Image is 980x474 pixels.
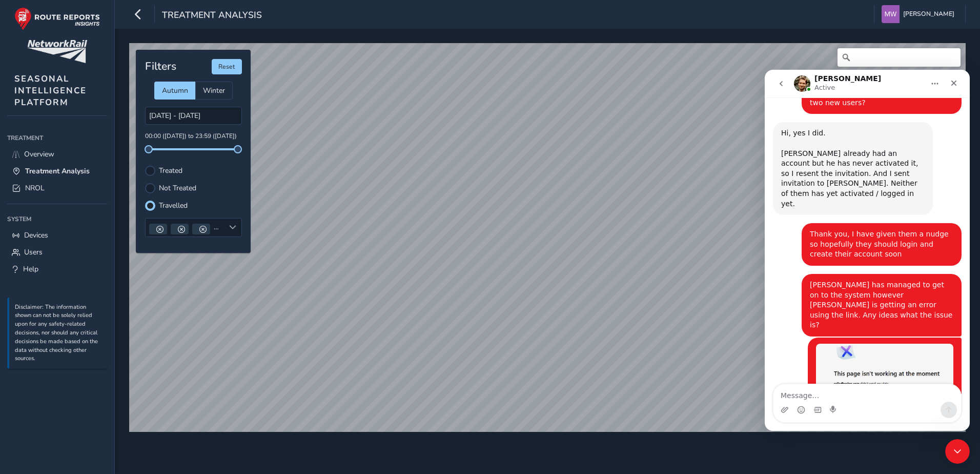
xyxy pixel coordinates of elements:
[159,185,196,192] label: Not Treated
[203,86,225,95] span: Winter
[7,211,107,227] div: System
[27,40,87,63] img: customer logo
[882,5,900,23] img: diamond-layout
[945,439,970,464] iframe: Intercom live chat
[7,244,107,261] a: Users
[159,202,188,209] label: Travelled
[159,167,182,174] label: Treated
[24,247,43,257] span: Users
[7,163,107,180] a: Treatment Analysis
[7,180,107,196] a: NROL
[24,149,54,159] span: Overview
[903,5,954,23] span: [PERSON_NAME]
[154,82,195,100] div: Autumn
[7,261,107,278] a: Help
[212,59,242,74] button: Reset
[882,5,958,23] button: [PERSON_NAME]
[162,9,262,23] span: Treatment Analysis
[765,70,970,431] iframe: Intercom live chat
[23,264,38,274] span: Help
[162,86,188,95] span: Autumn
[25,183,45,193] span: NROL
[25,166,90,176] span: Treatment Analysis
[145,60,176,73] h4: Filters
[7,227,107,244] a: Devices
[838,48,961,67] input: Search
[195,82,233,100] div: Winter
[14,73,87,108] span: SEASONAL INTELLIGENCE PLATFORM
[14,7,100,30] img: rr logo
[7,130,107,146] div: Treatment
[7,146,107,163] a: Overview
[15,303,102,364] p: Disclaimer: The information shown can not be solely relied upon for any safety-related decisions,...
[129,43,966,432] canvas: Map
[145,132,242,141] p: 00:00 ([DATE]) to 23:59 ([DATE])
[24,230,48,240] span: Devices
